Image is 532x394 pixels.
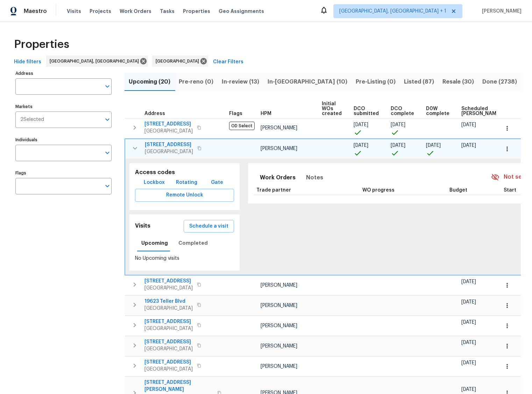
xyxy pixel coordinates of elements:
[90,8,111,15] span: Projects
[156,58,202,65] span: [GEOGRAPHIC_DATA]
[261,111,271,116] span: HPM
[209,178,226,187] span: Gate
[504,188,516,193] span: Start
[256,188,291,193] span: Trade partner
[426,106,449,116] span: D0W complete
[260,173,296,182] span: Work Orders
[354,122,368,127] span: [DATE]
[461,340,476,345] span: [DATE]
[261,283,297,288] span: [PERSON_NAME]
[141,191,228,200] span: Remote Unlock
[261,303,297,308] span: [PERSON_NAME]
[144,325,193,332] span: [GEOGRAPHIC_DATA]
[339,8,446,15] span: [GEOGRAPHIC_DATA], [GEOGRAPHIC_DATA] + 1
[189,222,228,231] span: Schedule a visit
[160,9,175,14] span: Tasks
[102,181,112,191] button: Open
[178,239,208,248] span: Completed
[176,178,197,187] span: Rotating
[461,360,476,365] span: [DATE]
[461,387,476,392] span: [DATE]
[261,364,297,369] span: [PERSON_NAME]
[479,8,522,15] span: [PERSON_NAME]
[206,176,228,189] button: Gate
[306,173,323,182] span: Notes
[15,138,112,142] label: Individuals
[14,41,69,48] span: Properties
[173,176,200,189] button: Rotating
[391,143,405,148] span: [DATE]
[229,122,255,130] span: OD Select
[144,128,193,135] span: [GEOGRAPHIC_DATA]
[229,111,242,116] span: Flags
[24,8,47,15] span: Maestro
[184,220,234,233] button: Schedule a visit
[213,58,243,66] span: Clear Filters
[219,8,264,15] span: Geo Assignments
[179,77,213,87] span: Pre-reno (0)
[152,56,208,67] div: [GEOGRAPHIC_DATA]
[135,255,234,262] p: No Upcoming visits
[144,111,165,116] span: Address
[442,77,474,87] span: Resale (30)
[426,143,441,148] span: [DATE]
[102,148,112,158] button: Open
[141,176,168,189] button: Lockbox
[135,189,234,202] button: Remote Unlock
[11,56,44,69] button: Hide filters
[461,143,476,148] span: [DATE]
[145,141,193,148] span: [STREET_ADDRESS]
[135,222,150,230] h5: Visits
[461,279,476,284] span: [DATE]
[404,77,434,87] span: Listed (87)
[129,77,170,87] span: Upcoming (20)
[144,121,193,128] span: [STREET_ADDRESS]
[461,106,501,116] span: Scheduled [PERSON_NAME]
[261,146,297,151] span: [PERSON_NAME]
[145,148,193,155] span: [GEOGRAPHIC_DATA]
[102,81,112,91] button: Open
[67,8,81,15] span: Visits
[261,344,297,349] span: [PERSON_NAME]
[144,298,193,305] span: 19623 Teller Blvd
[461,320,476,325] span: [DATE]
[354,143,368,148] span: [DATE]
[268,77,347,87] span: In-[GEOGRAPHIC_DATA] (10)
[14,58,41,66] span: Hide filters
[210,56,246,69] button: Clear Filters
[50,58,142,65] span: [GEOGRAPHIC_DATA], [GEOGRAPHIC_DATA]
[144,345,193,352] span: [GEOGRAPHIC_DATA]
[15,171,112,175] label: Flags
[15,71,112,76] label: Address
[354,106,379,116] span: DCO submitted
[144,366,193,373] span: [GEOGRAPHIC_DATA]
[144,359,193,366] span: [STREET_ADDRESS]
[261,323,297,328] span: [PERSON_NAME]
[362,188,395,193] span: WO progress
[144,178,165,187] span: Lockbox
[322,101,342,116] span: Initial WOs created
[482,77,517,87] span: Done (2738)
[141,239,168,248] span: Upcoming
[222,77,259,87] span: In-review (13)
[144,318,193,325] span: [STREET_ADDRESS]
[20,117,44,123] span: 2 Selected
[102,115,112,124] button: Open
[144,305,193,312] span: [GEOGRAPHIC_DATA]
[46,56,148,67] div: [GEOGRAPHIC_DATA], [GEOGRAPHIC_DATA]
[391,106,414,116] span: DCO complete
[391,122,405,127] span: [DATE]
[461,122,476,127] span: [DATE]
[120,8,151,15] span: Work Orders
[135,169,234,176] h5: Access codes
[356,77,396,87] span: Pre-Listing (0)
[461,300,476,305] span: [DATE]
[15,105,112,109] label: Markets
[144,379,213,393] span: [STREET_ADDRESS][PERSON_NAME]
[144,278,193,285] span: [STREET_ADDRESS]
[144,338,193,345] span: [STREET_ADDRESS]
[261,126,297,130] span: [PERSON_NAME]
[144,285,193,292] span: [GEOGRAPHIC_DATA]
[449,188,467,193] span: Budget
[183,8,210,15] span: Properties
